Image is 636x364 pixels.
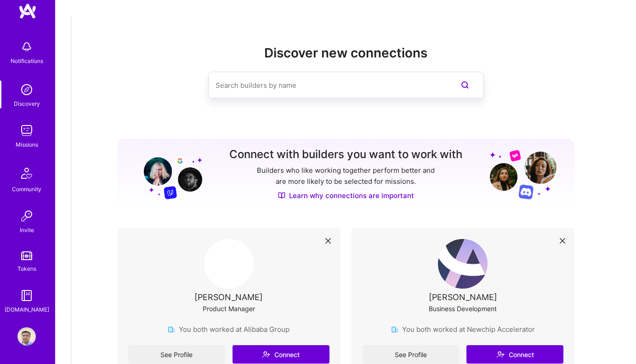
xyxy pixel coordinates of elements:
[136,149,202,199] img: Grow your network
[278,191,414,200] a: Learn why connections are important
[496,350,505,358] i: icon Connect
[5,305,49,314] div: [DOMAIN_NAME]
[16,140,38,149] div: Missions
[128,345,225,364] a: See Profile
[12,184,41,194] div: Community
[17,80,36,99] img: discovery
[233,345,329,364] button: Connect
[204,239,254,289] img: User Avatar
[560,238,565,244] i: icon Close
[363,345,460,364] a: See Profile
[15,327,38,346] a: User Avatar
[255,165,437,187] p: Builders who like working together perform better and are more likely to be selected for missions.
[117,45,574,61] h2: Discover new connections
[391,326,398,333] img: company icon
[325,238,331,244] i: icon Close
[17,264,36,273] div: Tokens
[17,121,36,140] img: teamwork
[17,286,36,305] img: guide book
[17,38,36,56] img: bell
[168,324,290,334] div: You both worked at Alibaba Group
[14,99,40,108] div: Discovery
[460,80,471,91] i: icon SearchPurple
[466,345,563,364] button: Connect
[229,148,462,161] h3: Connect with builders you want to work with
[391,324,535,334] div: You both worked at Newchip Accelerator
[216,74,440,97] input: Search builders by name
[490,149,556,199] img: Grow your network
[17,207,36,225] img: Invite
[20,225,34,235] div: Invite
[203,304,255,313] div: Product Manager
[16,162,38,184] img: Community
[11,56,43,66] div: Notifications
[18,3,37,19] img: logo
[278,192,285,199] img: Discover
[21,251,32,260] img: tokens
[194,292,263,302] div: [PERSON_NAME]
[438,239,488,289] img: User Avatar
[168,326,175,333] img: company icon
[17,327,36,346] img: User Avatar
[429,292,497,302] div: [PERSON_NAME]
[429,304,497,313] div: Business Development
[262,350,270,358] i: icon Connect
